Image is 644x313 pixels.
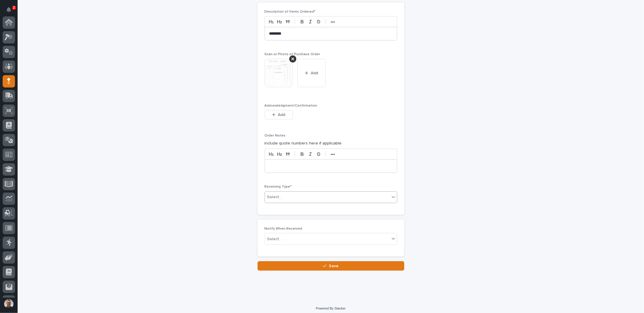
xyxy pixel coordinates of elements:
button: Notifications [3,4,15,16]
span: Description of Items Ordered [265,10,316,14]
a: Powered By Stacker [316,307,346,310]
strong: ••• [331,152,335,157]
strong: ••• [331,20,335,24]
button: Add [265,110,293,120]
span: Scan or Photo of Purchase Order [265,53,320,56]
span: Add [311,71,318,75]
span: Save [329,264,339,268]
button: Save [258,261,404,271]
span: Notify When Received [265,227,302,230]
div: Select... [267,236,282,242]
button: users-avatar [3,298,15,310]
span: Receiving Type [265,185,292,189]
button: ••• [329,151,337,158]
span: Order Notes [265,134,286,137]
div: Notifications2 [7,7,15,16]
p: 2 [13,6,15,10]
button: ••• [329,18,337,25]
span: Add [278,113,285,117]
span: Acknowledgment/Confirmation [265,104,317,107]
button: Add [298,59,326,87]
p: include quote numbers here if applicable [265,140,397,147]
div: Select... [267,194,282,200]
